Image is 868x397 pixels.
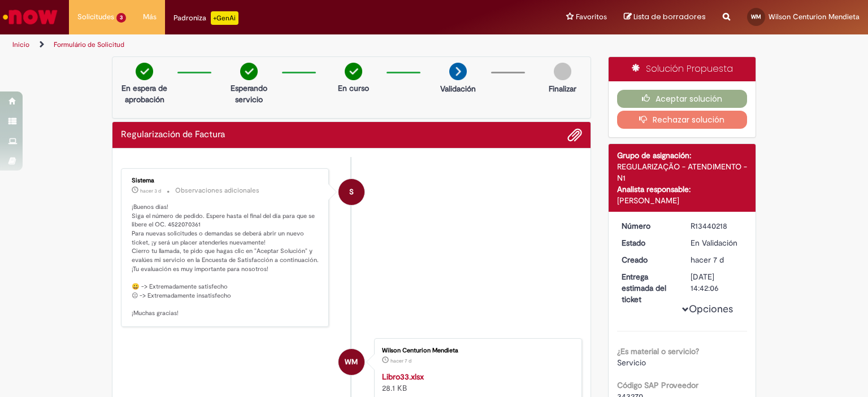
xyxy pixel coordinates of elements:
p: En espera de aprobación [117,82,172,105]
time: 22/08/2025 14:42:03 [691,255,724,265]
div: Wilson Centurion Mendieta [382,347,570,354]
p: Finalizar [549,83,576,94]
img: check-circle-green.png [136,63,153,80]
a: Libro33.xlsx [382,372,424,382]
dt: Entrega estimada del ticket [613,271,683,305]
img: ServiceNow [1,6,59,28]
div: System [338,179,364,205]
div: Sistema [132,177,320,184]
div: [PERSON_NAME] [617,195,748,206]
span: Wilson Centurion Mendieta [769,12,860,21]
div: Analista responsable: [617,184,748,195]
p: Esperando servicio [222,82,276,105]
div: 28.1 KB [382,371,570,394]
img: img-circle-grey.png [554,63,571,80]
div: 22/08/2025 14:42:03 [691,254,743,265]
h2: Regularización de Factura Historial de tickets [121,130,225,140]
dt: Número [613,220,683,232]
span: hacer 7 d [390,357,411,364]
span: S [349,178,354,206]
b: Código SAP Proveedor [617,380,698,390]
a: Inicio [12,40,29,49]
a: Formulário de Solicitud [54,40,124,49]
div: Padroniza [173,11,238,25]
span: Solicitudes [77,11,114,23]
p: En curso [338,82,369,94]
p: Validación [440,83,476,94]
button: Agregar archivos adjuntos [567,128,582,142]
img: check-circle-green.png [345,63,362,80]
span: Lista de borradores [633,11,706,22]
span: hacer 3 d [140,187,161,194]
time: 22/08/2025 14:41:59 [390,357,411,364]
span: 3 [116,13,126,23]
dt: Creado [613,254,683,265]
img: check-circle-green.png [240,63,258,80]
button: Rechazar solución [617,111,748,129]
ul: Rutas de acceso a la página [8,34,570,55]
div: REGULARIZAÇÃO - ATENDIMENTO - N1 [617,161,748,184]
div: Wilson Centurion Mendieta [338,349,364,375]
span: WM [751,13,761,20]
small: Observaciones adicionales [175,186,259,195]
span: Más [143,11,157,23]
span: hacer 7 d [691,255,724,265]
span: Servicio [617,357,646,368]
p: ¡Buenos días! Siga el número de pedido. Espere hasta el final del día para que se libere el OC. 4... [132,203,320,318]
img: arrow-next.png [449,63,467,80]
button: Aceptar solución [617,90,748,108]
a: Lista de borradores [624,12,706,23]
time: 26/08/2025 10:14:24 [140,187,161,194]
dt: Estado [613,237,683,248]
span: WM [345,348,358,376]
div: Solución Propuesta [609,57,756,81]
p: +GenAi [211,11,238,25]
span: Favoritos [576,11,607,23]
div: R13440218 [691,220,743,232]
div: En Validación [691,237,743,248]
div: Grupo de asignación: [617,150,748,161]
b: ¿Es material o servicio? [617,346,699,356]
div: [DATE] 14:42:06 [691,271,743,294]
